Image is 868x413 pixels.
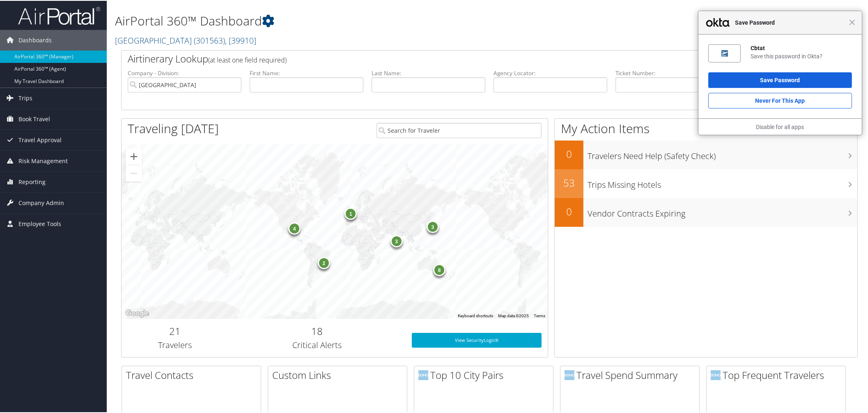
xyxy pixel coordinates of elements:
div: 3 [390,234,403,247]
input: Search for Traveler [377,122,542,137]
h3: Travelers Need Help (Safety Check) [588,145,857,161]
h2: Travel Contacts [126,367,261,381]
span: Company Admin [18,192,64,212]
span: (at least one field required) [208,55,287,64]
img: 9IrUADAAAABklEQVQDAMp15y9HRpfFAAAAAElFTkSuQmCC [721,49,728,56]
span: Trips [18,87,32,108]
div: 1 [344,207,357,219]
h2: 53 [555,175,583,189]
span: Employee Tools [18,213,61,233]
button: Zoom out [126,164,142,181]
a: [PERSON_NAME] [799,4,864,29]
h3: Critical Alerts [234,339,400,350]
div: 3 [427,220,439,232]
span: Close [849,18,855,25]
h3: Trips Missing Hotels [588,174,857,190]
span: Risk Management [18,150,68,171]
h2: Top Frequent Travelers [711,367,845,381]
a: Terms (opens in new tab) [534,313,545,317]
label: Ticket Number: [615,68,729,76]
h2: Top 10 City Pairs [418,367,553,381]
span: Save Password [731,17,849,27]
h2: 0 [555,204,583,218]
label: Last Name: [372,68,485,76]
a: 53Trips Missing Hotels [555,168,857,197]
button: Save Password [708,72,852,87]
button: Keyboard shortcuts [458,312,493,318]
img: domo-logo.png [565,369,574,379]
a: Open this area in Google Maps (opens a new window) [124,307,151,318]
a: 0Travelers Need Help (Safety Check) [555,140,857,168]
div: Cbtat [751,44,852,51]
div: 8 [433,263,445,275]
label: Company - Division: [128,68,241,76]
label: First Name: [250,68,363,76]
h2: 21 [128,323,222,337]
img: airportal-logo.png [18,5,100,25]
img: Google [124,307,151,318]
div: Save this password in Okta? [751,52,852,59]
h1: AirPortal 360™ Dashboard [115,12,614,29]
a: Disable for all apps [756,123,804,129]
span: Map data ©2025 [498,313,529,317]
h2: 18 [234,323,400,337]
span: , [ 39910 ] [225,34,256,45]
div: 4 [288,221,301,234]
span: ( 301563 ) [194,34,225,45]
span: Reporting [18,171,46,192]
span: Book Travel [18,108,50,129]
div: 2 [318,256,330,268]
h1: My Action Items [555,119,857,136]
img: domo-logo.png [711,369,721,379]
h2: Airtinerary Lookup [128,51,790,65]
h3: Vendor Contracts Expiring [588,203,857,219]
h2: Custom Links [272,367,407,381]
button: Zoom in [126,148,142,164]
h2: Travel Spend Summary [565,367,699,381]
h2: 0 [555,146,583,160]
a: [GEOGRAPHIC_DATA] [115,34,256,45]
a: 0Vendor Contracts Expiring [555,197,857,226]
img: domo-logo.png [418,369,428,379]
button: Never for this App [708,92,852,108]
a: View SecurityLogic® [412,332,542,347]
h3: Travelers [128,339,222,350]
span: Dashboards [18,29,52,50]
h1: Traveling [DATE] [128,119,219,136]
span: Travel Approval [18,129,62,150]
label: Agency Locator: [494,68,607,76]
